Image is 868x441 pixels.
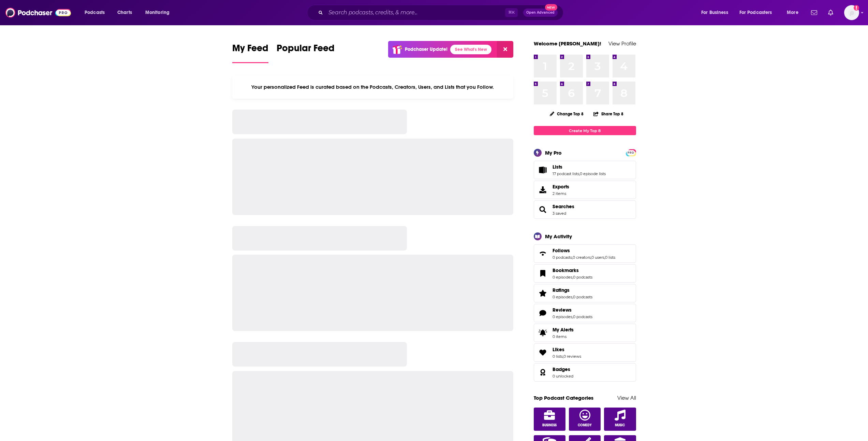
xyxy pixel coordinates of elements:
[604,408,636,431] a: Music
[553,164,562,170] span: Lists
[536,205,550,214] a: Searches
[113,7,136,18] a: Charts
[534,304,636,322] span: Reviews
[553,211,566,216] a: 3 saved
[534,343,636,362] span: Likes
[605,255,615,260] a: 0 lists
[553,346,564,353] span: Likes
[578,423,592,427] span: Comedy
[536,288,550,298] a: Ratings
[553,327,574,333] span: My Alerts
[534,181,636,199] a: Exports
[545,233,572,240] div: My Activity
[739,8,772,17] span: For Podcasters
[536,308,550,318] a: Reviews
[553,346,581,353] a: Likes
[627,150,635,155] a: PRO
[526,11,555,14] span: Open Advanced
[735,7,782,18] button: open menu
[553,203,574,210] span: Searches
[579,171,580,176] span: ,
[534,324,636,342] a: My Alerts
[277,42,335,58] span: Popular Feed
[696,7,737,18] button: open menu
[553,287,570,293] span: Ratings
[844,5,859,20] span: Logged in as EllaRoseMurphy
[534,363,636,382] span: Badges
[593,107,624,120] button: Share Top 8
[534,395,593,401] a: Top Podcast Categories
[572,275,573,280] span: ,
[536,269,550,278] a: Bookmarks
[534,264,636,283] span: Bookmarks
[450,45,491,54] a: See What's New
[553,171,579,176] a: 17 podcast lists
[145,8,170,17] span: Monitoring
[591,255,604,260] a: 0 users
[617,395,636,401] a: View All
[573,275,592,280] a: 0 podcasts
[553,374,573,379] a: 0 unlocked
[553,184,569,190] span: Exports
[505,8,518,17] span: ⌘ K
[534,161,636,179] span: Lists
[536,368,550,377] a: Badges
[536,165,550,175] a: Lists
[85,8,105,17] span: Podcasts
[534,40,601,47] a: Welcome [PERSON_NAME]!
[553,354,563,359] a: 0 lists
[534,244,636,263] span: Follows
[553,164,606,170] a: Lists
[573,295,592,299] a: 0 podcasts
[825,7,836,18] a: Show notifications dropdown
[563,354,581,359] a: 0 reviews
[573,255,591,260] a: 0 creators
[553,247,570,254] span: Follows
[80,7,114,18] button: open menu
[117,8,132,17] span: Charts
[553,287,592,293] a: Ratings
[553,366,573,372] a: Badges
[569,408,601,431] a: Comedy
[523,9,558,17] button: Open AdvancedNew
[844,5,859,20] button: Show profile menu
[604,255,605,260] span: ,
[553,255,572,260] a: 0 podcasts
[572,295,573,299] span: ,
[546,110,588,118] button: Change Top 8
[572,314,573,319] span: ,
[534,284,636,302] span: Ratings
[536,249,550,258] a: Follows
[232,42,268,63] a: My Feed
[854,5,859,11] svg: Email not verified
[573,314,592,319] a: 0 podcasts
[608,40,636,47] a: View Profile
[534,408,566,431] a: Business
[553,267,579,273] span: Bookmarks
[534,200,636,219] span: Searches
[787,8,798,17] span: More
[627,150,635,155] span: PRO
[141,7,178,18] button: open menu
[580,171,606,176] a: 0 episode lists
[536,185,550,195] span: Exports
[553,247,615,254] a: Follows
[232,42,268,58] span: My Feed
[5,6,71,19] a: Podchaser - Follow, Share and Rate Podcasts
[808,7,820,18] a: Show notifications dropdown
[326,7,505,18] input: Search podcasts, credits, & more...
[545,4,557,11] span: New
[844,5,859,20] img: User Profile
[545,150,562,156] div: My Pro
[313,5,570,20] div: Search podcasts, credits, & more...
[232,75,514,99] div: Your personalized Feed is curated based on the Podcasts, Creators, Users, and Lists that you Follow.
[782,7,807,18] button: open menu
[277,42,335,63] a: Popular Feed
[553,267,592,273] a: Bookmarks
[536,348,550,357] a: Likes
[701,8,728,17] span: For Business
